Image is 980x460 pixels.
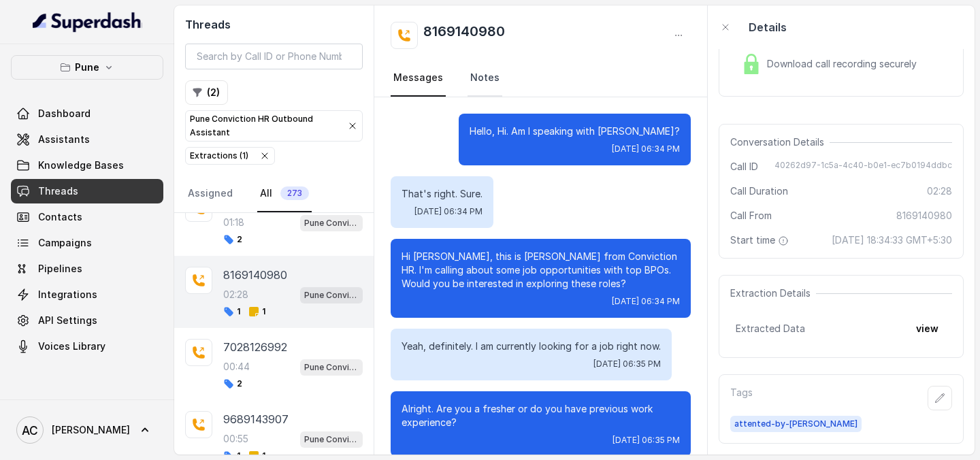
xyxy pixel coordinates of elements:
[38,340,105,353] span: Voices Library
[223,306,240,317] span: 1
[304,289,359,302] p: Pune Conviction HR Outbound Assistant
[11,205,163,229] a: Contacts
[223,432,248,446] p: 00:55
[908,316,947,341] button: view
[38,210,82,224] span: Contacts
[730,386,753,410] p: Tags
[257,176,312,212] a: All273
[190,149,248,163] div: Extractions ( 1 )
[11,334,163,359] a: Voices Library
[185,80,228,105] button: (2)
[185,44,363,69] input: Search by Call ID or Phone Number
[11,411,163,449] a: [PERSON_NAME]
[402,340,661,353] p: Yeah, definitely. I am currently looking for a job right now.
[190,112,336,139] p: Pune Conviction HR Outbound Assistant
[185,110,363,142] button: Pune Conviction HR Outbound Assistant
[38,159,124,172] span: Knowledge Bases
[11,127,163,152] a: Assistants
[730,160,758,174] span: Call ID
[185,176,235,212] a: Assigned
[248,306,265,317] span: 1
[612,435,680,446] span: [DATE] 06:35 PM
[38,262,82,276] span: Pipelines
[185,176,363,212] nav: Tabs
[185,16,363,33] h2: Threads
[38,184,78,198] span: Threads
[391,60,691,97] nav: Tabs
[38,288,97,301] span: Integrations
[223,339,287,355] p: 7028126992
[749,19,787,35] p: Details
[38,133,90,146] span: Assistants
[11,282,163,307] a: Integrations
[11,308,163,333] a: API Settings
[741,54,762,74] img: Lock Icon
[304,361,359,374] p: Pune Conviction HR Outbound Assistant
[402,250,680,291] p: Hi [PERSON_NAME], this is [PERSON_NAME] from Conviction HR. I'm calling about some job opportunit...
[223,216,244,229] p: 01:18
[22,423,38,438] text: AC
[11,257,163,281] a: Pipelines
[730,135,830,149] span: Conversation Details
[612,296,680,307] span: [DATE] 06:34 PM
[767,57,922,71] span: Download call recording securely
[223,267,287,283] p: 8169140980
[612,144,680,154] span: [DATE] 06:34 PM
[730,416,862,432] span: attented-by-[PERSON_NAME]
[402,187,483,201] p: That's right. Sure.
[896,209,952,223] span: 8169140980
[11,101,163,126] a: Dashboard
[52,423,130,437] span: [PERSON_NAME]
[730,233,791,247] span: Start time
[11,179,163,203] a: Threads
[730,286,816,300] span: Extraction Details
[38,236,92,250] span: Campaigns
[304,216,359,230] p: Pune Conviction HR Outbound Assistant
[223,234,242,245] span: 2
[223,378,242,389] span: 2
[593,359,661,369] span: [DATE] 06:35 PM
[730,209,772,223] span: Call From
[927,184,952,198] span: 02:28
[304,433,359,446] p: Pune Conviction HR Outbound Assistant
[736,322,805,335] span: Extracted Data
[414,206,483,217] span: [DATE] 06:34 PM
[75,59,99,76] p: Pune
[223,360,250,374] p: 00:44
[423,22,505,49] h2: 8169140980
[223,411,289,427] p: 9689143907
[402,402,680,429] p: Alright. Are you a fresher or do you have previous work experience?
[832,233,952,247] span: [DATE] 18:34:33 GMT+5:30
[730,184,788,198] span: Call Duration
[223,288,248,301] p: 02:28
[38,314,97,327] span: API Settings
[391,60,446,97] a: Messages
[11,153,163,178] a: Knowledge Bases
[38,107,91,120] span: Dashboard
[185,147,275,165] button: Extractions (1)
[774,160,952,174] span: 40262d97-1c5a-4c40-b0e1-ec7b0194ddbc
[468,60,502,97] a: Notes
[11,55,163,80] button: Pune
[11,231,163,255] a: Campaigns
[33,11,142,33] img: light.svg
[470,125,680,138] p: Hello, Hi. Am I speaking with [PERSON_NAME]?
[280,186,309,200] span: 273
